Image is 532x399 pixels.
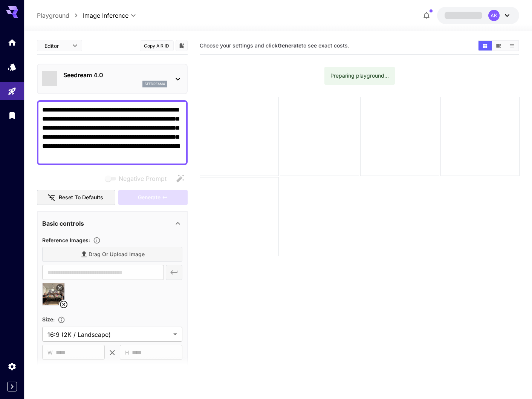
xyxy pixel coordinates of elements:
[140,40,174,51] button: Copy AIR ID
[37,11,69,20] a: Playground
[7,382,17,391] button: Expand sidebar
[42,237,90,243] span: Reference Images :
[278,42,301,49] b: Generate
[178,41,185,50] button: Add to library
[200,42,349,49] span: Choose your settings and click to see exact costs.
[83,11,128,20] span: Image Inference
[42,67,182,90] div: Seedream 4.0seedream4
[8,62,17,72] div: Models
[55,316,68,324] button: Adjust the dimensions of the generated image by specifying its width and height in pixels, or sel...
[8,362,17,371] div: Settings
[37,190,115,205] button: Reset to defaults
[104,174,173,183] span: Negative prompts are not compatible with the selected model.
[478,40,519,51] div: Show media in grid viewShow media in video viewShow media in list view
[478,41,492,50] button: Show media in grid view
[90,237,104,244] button: Upload a reference image to guide the result. This is needed for Image-to-Image or Inpainting. Su...
[492,41,505,50] button: Show media in video view
[37,11,83,20] nav: breadcrumb
[145,81,165,87] p: seedream4
[63,70,167,79] p: Seedream 4.0
[47,330,170,339] span: 16:9 (2K / Landscape)
[42,219,84,228] p: Basic controls
[47,348,53,357] span: W
[330,69,389,83] div: Preparing playground...
[44,42,68,50] span: Editor
[119,174,167,183] span: Negative Prompt
[42,214,182,232] div: Basic controls
[8,38,17,47] div: Home
[8,87,17,96] div: Playground
[42,316,55,323] span: Size :
[488,10,500,21] div: AK
[125,348,129,357] span: H
[8,111,17,120] div: Library
[437,7,519,24] button: AK
[505,41,518,50] button: Show media in list view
